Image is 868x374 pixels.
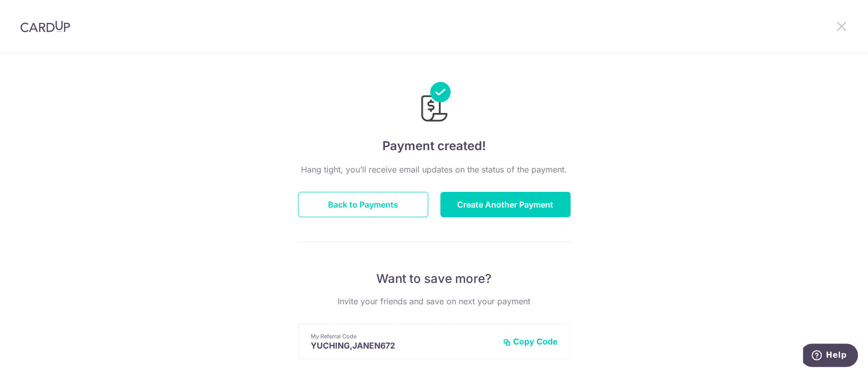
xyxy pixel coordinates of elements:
[503,336,558,347] button: Copy Code
[298,163,571,176] p: Hang tight, you’ll receive email updates on the status of the payment.
[311,332,495,340] p: My Referral Code
[20,20,70,33] img: CardUp
[298,192,428,217] button: Back to Payments
[311,340,495,351] p: YUCHING,JANEN672
[418,82,451,125] img: Payments
[298,295,571,307] p: Invite your friends and save on next your payment
[803,343,858,369] iframe: Opens a widget where you can find more information
[298,137,571,155] h4: Payment created!
[440,192,571,217] button: Create Another Payment
[298,271,571,287] p: Want to save more?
